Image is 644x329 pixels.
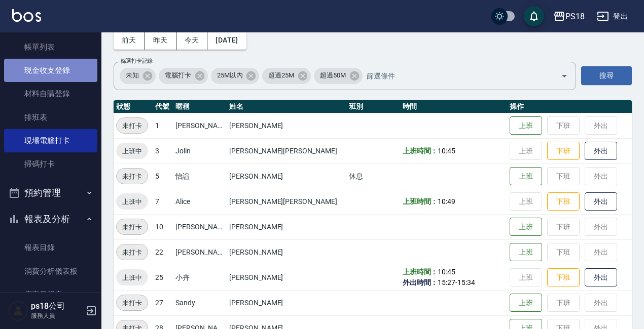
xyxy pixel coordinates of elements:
[438,278,455,286] span: 15:27
[547,192,580,211] button: 下班
[227,265,346,290] td: [PERSON_NAME]
[524,6,544,26] button: save
[549,6,589,27] button: PS18
[121,57,153,65] label: 篩選打卡記錄
[117,298,148,308] span: 未打卡
[116,146,148,156] span: 上班中
[403,147,438,155] b: 上班時間：
[227,189,346,214] td: [PERSON_NAME][PERSON_NAME]
[153,189,173,214] td: 7
[173,265,227,290] td: 小卉
[31,311,83,320] p: 服務人員
[262,70,300,80] span: 超過25M
[120,70,145,80] span: 未知
[227,113,346,138] td: [PERSON_NAME]
[173,189,227,214] td: Alice
[547,268,580,287] button: 下班
[581,66,632,85] button: 搜尋
[403,268,438,276] b: 上班時間：
[227,100,346,113] th: 姓名
[4,180,97,206] button: 預約管理
[510,243,542,262] button: 上班
[403,278,438,286] b: 外出時間：
[114,100,153,113] th: 狀態
[173,163,227,189] td: 怡諠
[438,147,455,155] span: 10:45
[227,239,346,265] td: [PERSON_NAME]
[153,290,173,315] td: 27
[153,113,173,138] td: 1
[173,214,227,239] td: [PERSON_NAME]
[117,171,148,182] span: 未打卡
[4,206,97,232] button: 報表及分析
[262,68,311,84] div: 超過25M
[4,82,97,105] a: 材料自購登錄
[4,236,97,259] a: 報表目錄
[556,68,573,84] button: Open
[585,142,617,160] button: 外出
[117,247,148,258] span: 未打卡
[114,31,145,50] button: 前天
[153,100,173,113] th: 代號
[4,152,97,176] a: 掃碼打卡
[207,31,246,50] button: [DATE]
[173,290,227,315] td: Sandy
[153,214,173,239] td: 10
[116,196,148,207] span: 上班中
[593,7,632,26] button: 登出
[153,163,173,189] td: 5
[153,138,173,163] td: 3
[4,129,97,152] a: 現場電腦打卡
[176,31,208,50] button: 今天
[173,100,227,113] th: 暱稱
[173,138,227,163] td: Jolin
[117,120,148,131] span: 未打卡
[227,290,346,315] td: [PERSON_NAME]
[403,197,438,205] b: 上班時間：
[547,142,580,160] button: 下班
[314,68,363,84] div: 超過50M
[153,239,173,265] td: 22
[211,70,249,80] span: 25M以內
[4,59,97,82] a: 現金收支登錄
[507,100,632,113] th: 操作
[4,283,97,306] a: 店家日報表
[211,68,260,84] div: 25M以內
[120,68,156,84] div: 未知
[510,294,542,312] button: 上班
[585,268,617,287] button: 外出
[227,214,346,239] td: [PERSON_NAME]
[159,70,197,80] span: 電腦打卡
[31,301,83,311] h5: ps18公司
[173,113,227,138] td: [PERSON_NAME]
[12,9,41,22] img: Logo
[117,222,148,232] span: 未打卡
[227,163,346,189] td: [PERSON_NAME]
[400,265,508,290] td: -
[438,197,455,205] span: 10:49
[346,163,400,189] td: 休息
[116,272,148,283] span: 上班中
[400,100,508,113] th: 時間
[314,70,352,80] span: 超過50M
[457,278,475,286] span: 15:34
[4,35,97,59] a: 帳單列表
[346,100,400,113] th: 班別
[227,138,346,163] td: [PERSON_NAME][PERSON_NAME]
[510,116,542,135] button: 上班
[173,239,227,265] td: [PERSON_NAME]
[4,260,97,283] a: 消費分析儀表板
[153,265,173,290] td: 25
[4,106,97,129] a: 排班表
[565,10,585,23] div: PS18
[510,218,542,236] button: 上班
[585,192,617,211] button: 外出
[364,67,543,85] input: 篩選條件
[8,301,28,321] img: Person
[159,68,208,84] div: 電腦打卡
[438,268,455,276] span: 10:45
[145,31,176,50] button: 昨天
[510,167,542,186] button: 上班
